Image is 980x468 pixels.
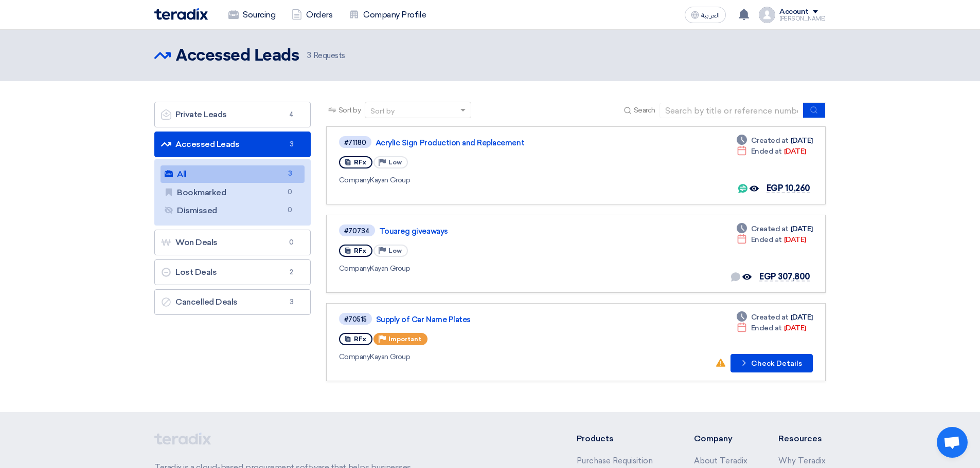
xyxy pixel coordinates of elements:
div: #70515 [344,316,367,323]
span: 3 [284,169,296,179]
span: Ended at [751,146,782,157]
a: Sourcing [220,4,283,26]
img: profile_test.png [759,7,775,23]
span: Created at [751,223,789,234]
a: About Teradix [694,456,747,465]
div: #70734 [344,228,370,234]
h2: Accessed Leads [176,46,299,66]
span: العربية [701,12,720,19]
a: Accessed Leads3 [154,132,311,157]
span: Ended at [751,234,782,245]
div: [DATE] [737,135,813,146]
span: 0 [286,237,298,248]
span: 0 [284,187,296,198]
span: RFx [354,335,366,343]
a: Bookmarked [161,184,305,201]
span: Low [388,247,402,254]
a: Lost Deals2 [154,259,311,285]
span: EGP 10,260 [767,183,810,193]
img: Teradix logo [154,8,208,20]
div: Kayan Group [339,175,635,185]
div: Kayan Group [339,263,638,274]
button: Check Details [730,354,813,372]
span: 4 [286,109,298,120]
div: Account [779,8,809,16]
div: #71180 [344,139,366,146]
div: [DATE] [737,323,806,333]
span: RFx [354,159,366,166]
li: Resources [778,433,826,445]
span: Company [339,264,370,273]
span: Created at [751,312,789,323]
a: Orders [283,4,341,26]
div: [DATE] [737,146,806,157]
a: Dismissed [161,202,305,219]
div: [DATE] [737,312,813,323]
a: Supply of Car Name Plates [376,315,633,324]
span: 0 [284,205,296,216]
li: Products [577,433,664,445]
span: Requests [307,50,345,62]
span: Important [388,335,421,343]
span: RFx [354,247,366,254]
a: Company Profile [341,4,434,26]
span: Ended at [751,323,782,333]
span: 2 [286,267,298,277]
span: Company [339,352,370,361]
div: [DATE] [737,223,813,234]
span: Low [388,159,402,166]
span: EGP 307,800 [759,272,810,282]
span: Search [634,105,655,116]
a: All [161,165,305,183]
button: العربية [685,7,726,23]
span: Created at [751,135,789,146]
a: Private Leads4 [154,102,311,127]
a: Purchase Requisition [577,456,653,465]
div: Open chat [937,427,968,458]
a: Won Deals0 [154,230,311,255]
span: 3 [286,139,298,149]
span: Company [339,176,370,184]
div: [DATE] [737,234,806,245]
a: Acrylic Sign Production and Replacement [376,138,633,147]
div: [PERSON_NAME] [779,16,826,22]
a: Touareg giveaways [379,227,636,236]
div: Kayan Group [339,351,635,362]
span: Sort by [338,105,361,116]
a: Cancelled Deals3 [154,289,311,315]
span: 3 [286,297,298,307]
span: 3 [307,51,311,60]
li: Company [694,433,747,445]
input: Search by title or reference number [660,103,804,118]
div: Sort by [370,106,395,117]
a: Why Teradix [778,456,826,465]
